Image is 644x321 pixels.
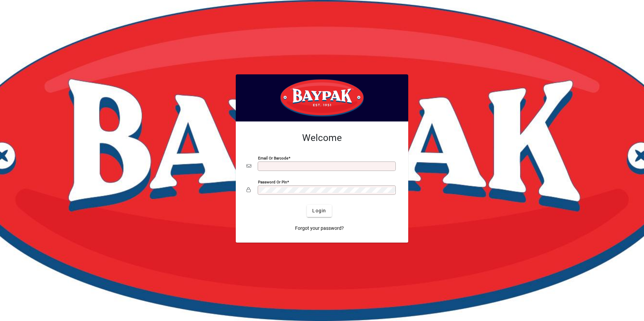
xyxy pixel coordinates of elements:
h2: Welcome [247,132,397,144]
mat-label: Email or Barcode [258,155,288,160]
a: Forgot your password? [292,222,347,235]
span: Forgot your password? [295,225,344,232]
button: Login [307,205,331,217]
span: Login [312,207,326,214]
mat-label: Password or Pin [258,179,287,184]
